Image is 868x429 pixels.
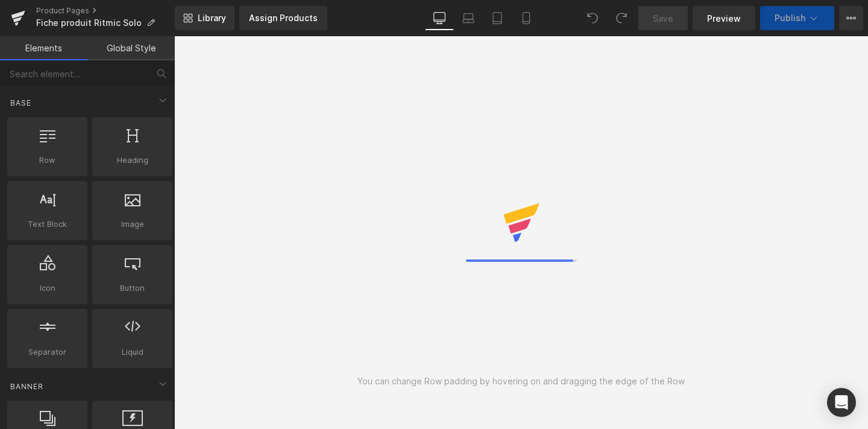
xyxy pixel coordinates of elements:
[11,282,84,294] span: Icon
[9,381,45,392] span: Banner
[96,154,169,167] span: Heading
[454,6,483,30] a: Laptop
[9,97,33,109] span: Base
[36,18,142,28] span: Fiche produit Ritmic Solo
[96,282,169,294] span: Button
[11,154,84,167] span: Row
[760,6,834,30] button: Publish
[175,6,234,30] a: New Library
[775,13,805,23] span: Publish
[96,346,169,358] span: Liquid
[827,388,856,417] div: Open Intercom Messenger
[609,6,634,30] button: Redo
[249,13,318,23] div: Assign Products
[512,6,541,30] a: Mobile
[653,12,673,25] span: Save
[11,218,84,230] span: Text Block
[357,375,685,388] div: You can change Row padding by hovering on and dragging the edge of the Row
[425,6,454,30] a: Desktop
[96,218,169,230] span: Image
[36,6,175,16] a: Product Pages
[87,36,175,60] a: Global Style
[11,346,84,358] span: Separator
[580,6,605,30] button: Undo
[483,6,512,30] a: Tablet
[198,13,226,24] span: Library
[693,6,755,30] a: Preview
[839,6,863,30] button: More
[707,12,741,25] span: Preview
